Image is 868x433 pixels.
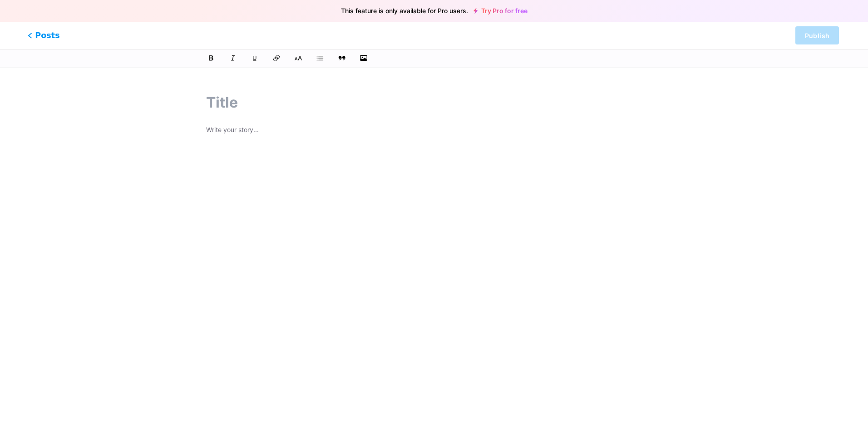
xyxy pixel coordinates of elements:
span: Posts [28,30,60,41]
span: Publish [805,32,829,39]
button: Publish [795,26,839,44]
a: Try Pro for free [473,7,528,15]
span: This feature is only available for Pro users. [341,5,468,17]
input: Title [206,92,661,113]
